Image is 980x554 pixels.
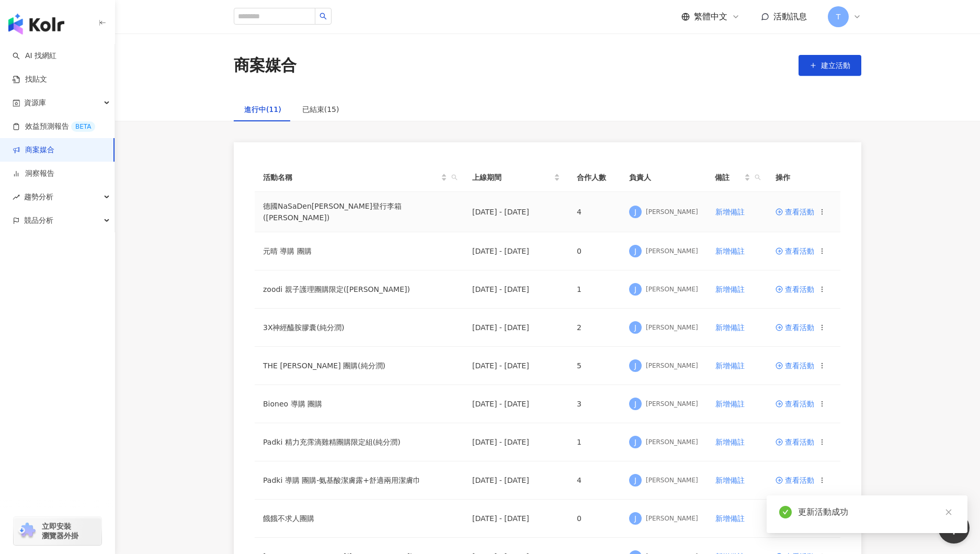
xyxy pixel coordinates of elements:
a: 效益預測報告BETA [13,121,95,132]
span: search [451,174,458,180]
span: search [753,169,763,185]
td: 4 [568,461,621,500]
div: 商案媒合 [234,54,297,76]
span: 備註 [715,172,742,183]
span: J [634,360,636,371]
td: 德國NaSaDen[PERSON_NAME]登行李箱([PERSON_NAME]) [255,192,464,232]
td: [DATE] - [DATE] [464,270,568,309]
a: 洞察報告 [13,168,54,179]
span: J [634,513,636,524]
td: [DATE] - [DATE] [464,500,568,538]
td: 2 [568,309,621,347]
div: [PERSON_NAME] [646,247,698,256]
td: 餓餓不求人團購 [255,500,464,538]
span: 資源庫 [24,91,46,115]
th: 上線期間 [464,163,568,192]
span: 新增備註 [715,476,745,484]
div: [PERSON_NAME] [646,361,698,370]
span: J [634,284,636,295]
span: 活動訊息 [773,12,807,21]
td: 3 [568,385,621,423]
span: 新增備註 [715,361,745,370]
td: [DATE] - [DATE] [464,232,568,270]
div: [PERSON_NAME] [646,285,698,294]
th: 負責人 [621,163,706,192]
span: 新增備註 [715,247,745,255]
div: [PERSON_NAME] [646,208,698,217]
span: 新增備註 [715,208,745,216]
a: 查看活動 [776,400,814,408]
div: 更新活動成功 [798,506,955,518]
td: Padki 精力充霈滴雞精團購限定組(純分潤) [255,423,464,461]
span: check-circle [779,506,792,518]
a: 查看活動 [776,208,814,216]
td: 5 [568,347,621,385]
span: J [634,322,636,333]
span: close [945,508,952,516]
button: 新增備註 [715,355,745,376]
div: 進行中(11) [244,104,281,115]
th: 操作 [767,163,840,192]
th: 活動名稱 [255,163,464,192]
td: 0 [568,500,621,538]
td: 4 [568,192,621,232]
button: 新增備註 [715,393,745,414]
span: 繁體中文 [694,11,727,22]
button: 新增備註 [715,470,745,491]
img: chrome extension [17,523,37,539]
button: 建立活動 [799,55,861,76]
td: 1 [568,270,621,309]
button: 新增備註 [715,508,745,529]
a: 查看活動 [776,247,814,255]
span: search [755,174,761,180]
button: 新增備註 [715,201,745,222]
th: 合作人數 [568,163,621,192]
td: [DATE] - [DATE] [464,423,568,461]
a: 商案媒合 [13,145,54,155]
a: chrome extension立即安裝 瀏覽器外掛 [14,517,101,545]
span: 新增備註 [715,438,745,446]
span: search [449,169,460,185]
span: 立即安裝 瀏覽器外掛 [42,522,78,540]
td: 0 [568,232,621,270]
span: rise [13,194,20,201]
a: 查看活動 [776,362,814,369]
span: J [634,398,636,410]
div: [PERSON_NAME] [646,476,698,485]
td: [DATE] - [DATE] [464,461,568,500]
div: [PERSON_NAME] [646,438,698,447]
a: 查看活動 [776,438,814,446]
a: 查看活動 [776,477,814,484]
a: 查看活動 [776,286,814,293]
td: zoodi 親子護理團購限定([PERSON_NAME]) [255,270,464,309]
span: 活動名稱 [263,172,439,183]
button: 新增備註 [715,241,745,262]
span: 建立活動 [821,61,850,70]
td: Bioneo 導購 團購 [255,385,464,423]
td: [DATE] - [DATE] [464,309,568,347]
td: [DATE] - [DATE] [464,192,568,232]
span: 競品分析 [24,209,53,232]
span: 查看活動 [776,324,814,331]
img: logo [8,14,64,35]
span: 新增備註 [715,285,745,293]
td: 1 [568,423,621,461]
div: [PERSON_NAME] [646,514,698,523]
td: [DATE] - [DATE] [464,385,568,423]
a: searchAI 找網紅 [13,51,56,61]
td: 元晴 導購 團購 [255,232,464,270]
td: Padki 導購 團購-氨基酸潔膚露+舒適兩用潔膚巾 [255,461,464,500]
th: 備註 [706,163,767,192]
span: 新增備註 [715,514,745,523]
span: J [634,436,636,448]
div: [PERSON_NAME] [646,400,698,409]
button: 新增備註 [715,432,745,453]
span: 新增備註 [715,400,745,408]
span: J [634,245,636,257]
